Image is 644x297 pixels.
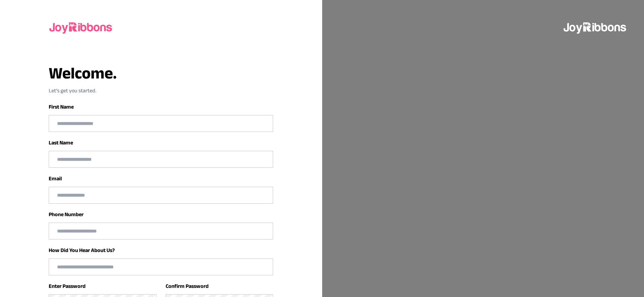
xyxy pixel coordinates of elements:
[49,87,273,95] p: Let‘s get you started.
[49,247,115,253] label: How Did You Hear About Us?
[49,104,74,110] label: First Name
[49,140,73,145] label: Last Name
[49,176,62,181] label: Email
[49,283,86,289] label: Enter Password
[166,283,209,289] label: Confirm Password
[49,16,114,38] img: joyribbons
[49,211,84,217] label: Phone Number
[49,65,273,81] h3: Welcome.
[563,16,628,38] img: joyribbons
